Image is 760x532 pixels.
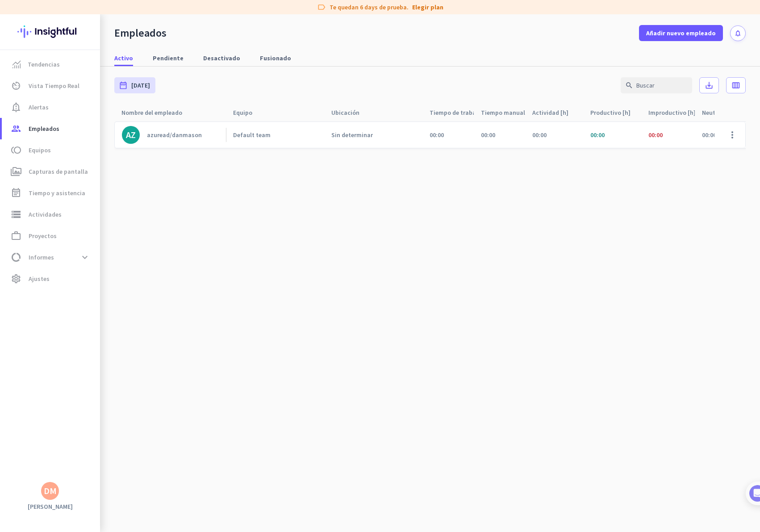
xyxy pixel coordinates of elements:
[722,124,743,146] button: more_vert
[2,204,100,225] a: storageActividades
[29,102,49,113] span: Alertas
[430,131,444,139] span: 00:00
[17,14,83,49] img: Insightful logo
[2,268,100,289] a: settingsAjustes
[29,230,57,241] span: Proyectos
[702,106,743,119] div: Neutral [h]
[11,102,21,113] i: notification_important
[11,230,21,241] i: work_outline
[203,54,240,63] span: Desactivado
[331,131,373,139] div: Sin determinar
[2,75,100,96] a: av_timerVista Tiempo Real
[153,54,184,63] span: Pendiente
[233,131,271,139] div: Default team
[481,131,495,139] span: 00:00
[590,131,605,139] span: 00:00
[590,106,641,119] div: Productivo [h]
[2,96,100,118] a: notification_importantAlertas
[11,273,21,284] i: settings
[532,131,547,139] span: 00:00
[11,123,21,134] i: group
[147,131,202,139] div: azuread/danmason
[317,3,326,12] i: label
[29,145,51,155] span: Equipos
[532,106,579,119] div: Actividad [h]
[233,131,324,139] a: Default team
[119,81,128,90] i: date_range
[481,106,525,119] div: Tiempo manual [h]
[126,130,136,139] div: AZ
[705,81,714,90] i: save_alt
[731,81,740,90] i: calendar_view_week
[11,145,21,155] i: toll
[648,131,663,139] span: 00:00
[29,166,88,177] span: Capturas de pantalla
[13,60,21,68] img: menu-item
[77,249,93,265] button: expand_more
[28,59,60,70] span: Tendencias
[2,118,100,139] a: groupEmpleados
[702,131,716,139] span: 00:00
[131,81,150,90] span: [DATE]
[29,123,59,134] span: Empleados
[11,209,21,220] i: storage
[648,106,695,119] div: Improductivo [h]
[2,139,100,161] a: tollEquipos
[11,80,21,91] i: av_timer
[29,209,62,220] span: Actividades
[2,54,100,75] a: menu-itemTendencias
[625,81,633,89] i: search
[11,166,21,177] i: perm_media
[646,29,716,38] span: Añadir nuevo empleado
[2,247,100,268] a: data_usageInformesexpand_more
[734,29,742,37] i: notifications
[11,188,21,198] i: event_note
[44,486,57,495] div: DM
[29,252,54,263] span: Informes
[260,54,291,63] span: Fusionado
[730,25,746,41] button: notifications
[639,25,723,41] button: Añadir nuevo empleado
[2,182,100,204] a: event_noteTiempo y asistencia
[331,106,370,119] div: Ubicación
[114,54,133,63] span: Activo
[412,3,443,12] a: Elegir plan
[121,106,193,119] div: Nombre del empleado
[2,161,100,182] a: perm_mediaCapturas de pantalla
[726,77,746,93] button: calendar_view_week
[430,106,474,119] div: Tiempo de trabajo [h]
[2,225,100,247] a: work_outlineProyectos
[114,26,167,40] div: Empleados
[233,106,263,119] div: Equipo
[11,252,21,263] i: data_usage
[29,188,85,198] span: Tiempo y asistencia
[29,80,79,91] span: Vista Tiempo Real
[621,77,692,93] input: Buscar
[699,77,719,93] button: save_alt
[29,273,50,284] span: Ajustes
[122,126,226,144] a: AZazuread/danmason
